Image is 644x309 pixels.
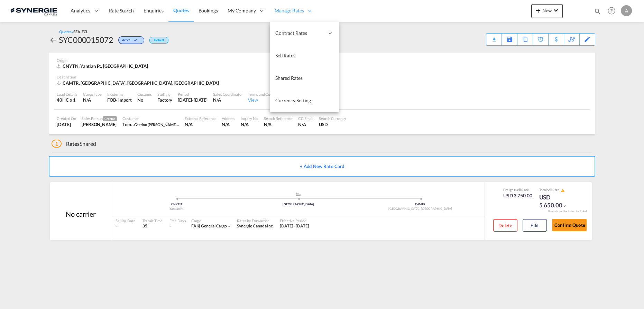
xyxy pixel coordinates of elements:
img: 1f56c880d42311ef80fc7dca854c8e59.png [10,3,57,19]
md-icon: icon-alert [561,188,565,193]
span: Quotes [173,7,188,13]
span: Currency Setting [275,97,311,103]
div: 40HC x 1 [57,97,77,103]
div: CNYTN, Yantian Pt, Asia Pacific [57,63,149,69]
div: N/A [185,121,216,128]
div: Free Days [169,218,186,223]
div: No [137,97,152,103]
span: | [199,223,200,228]
div: Remark and Inclusion included [543,209,592,213]
a: Shared Rates [270,67,339,90]
div: Search Reference [264,116,293,121]
md-icon: icon-magnify [594,8,601,15]
span: Sell Rates [275,53,295,58]
div: Change Status Here [118,36,144,44]
div: 35 [142,223,163,229]
div: icon-magnify [594,8,601,18]
span: SEA-FCL [73,29,88,34]
button: Confirm Quote [552,219,587,231]
div: Quotes /SEA-FCL [59,29,88,34]
span: Synergie Canada Inc [237,223,273,228]
div: Tom. . [122,121,179,128]
div: Origin [57,58,587,63]
div: Total Rate [539,187,573,193]
div: Rates by Forwarder [237,218,273,223]
div: Quote PDF is not available at this time [490,34,498,40]
md-icon: icon-chevron-down [552,6,560,15]
div: SYC000015072 [59,34,113,45]
div: Shared [52,140,96,148]
div: 25 Sep 2025 - 14 Oct 2025 [280,223,309,229]
span: Sell [515,188,521,192]
span: Contract Rates [275,30,324,37]
div: USD 3,750.00 [503,192,532,199]
div: Search Currency [319,116,346,121]
div: View [248,97,282,103]
div: [GEOGRAPHIC_DATA], [GEOGRAPHIC_DATA] [359,207,481,211]
span: Shared Rates [275,75,303,81]
md-icon: assets/icons/custom/ship-fill.svg [294,193,302,196]
div: Help [606,5,621,17]
div: 25 Sep 2025 [57,121,76,128]
md-icon: icon-download [490,35,498,40]
div: Effective Period [280,218,309,223]
div: FOB [107,97,116,103]
div: Load Details [57,92,77,97]
div: A [621,5,632,16]
div: general cargo [191,223,227,229]
div: Cargo Type [83,92,102,97]
div: N/A [264,121,293,128]
a: Sell Rates [270,45,339,67]
md-icon: icon-chevron-down [562,204,567,208]
md-icon: icon-chevron-down [227,224,232,229]
div: Customs [137,92,152,97]
span: New [534,8,560,13]
div: Default [149,37,168,44]
span: Active [122,38,132,45]
span: My Company [228,7,256,14]
div: [GEOGRAPHIC_DATA] [237,202,359,207]
div: Customer [122,116,179,121]
button: icon-alert [560,188,565,193]
span: Analytics [71,7,90,14]
div: Destination [57,74,587,79]
div: icon-arrow-left [49,34,59,45]
div: N/A [213,97,242,103]
button: icon-plus 400-fgNewicon-chevron-down [531,4,563,18]
div: No carrier [66,209,96,219]
span: FAK [191,223,201,228]
div: CAMTR, Montreal, QC, Americas [57,80,221,86]
button: + Add New Rate Card [49,156,595,177]
div: - import [116,97,132,103]
div: Adriana Groposila [82,121,117,128]
div: Transit Time [142,218,163,223]
button: Delete [493,219,517,232]
div: Period [178,92,208,97]
div: - [169,223,171,229]
md-icon: icon-chevron-down [132,39,140,43]
span: Creator [103,116,117,121]
div: Inquiry No. [241,116,258,121]
div: USD 5,650.00 [539,193,573,210]
div: N/A [241,121,258,128]
md-icon: icon-arrow-left [49,36,57,44]
div: CNYTN [116,202,237,207]
div: Cargo [191,218,232,223]
div: USD [319,121,346,128]
div: Terms and Condition [248,92,282,97]
div: N/A [298,121,313,128]
span: Rate Search [109,8,134,13]
button: Edit [523,219,547,232]
div: N/A [222,121,235,128]
div: Incoterms [107,92,132,97]
div: Factory Stuffing [157,97,172,103]
span: [DATE] - [DATE] [280,223,309,228]
span: Bookings [199,8,218,13]
div: Sales Person [82,116,117,121]
div: Sailing Date [116,218,136,223]
span: Gestion [PERSON_NAME] [PERSON_NAME] inc [134,122,212,127]
md-icon: icon-plus 400-fg [534,6,542,15]
span: Enquiries [144,8,164,13]
span: Sell [547,188,552,192]
div: Change Status Here [113,34,146,45]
